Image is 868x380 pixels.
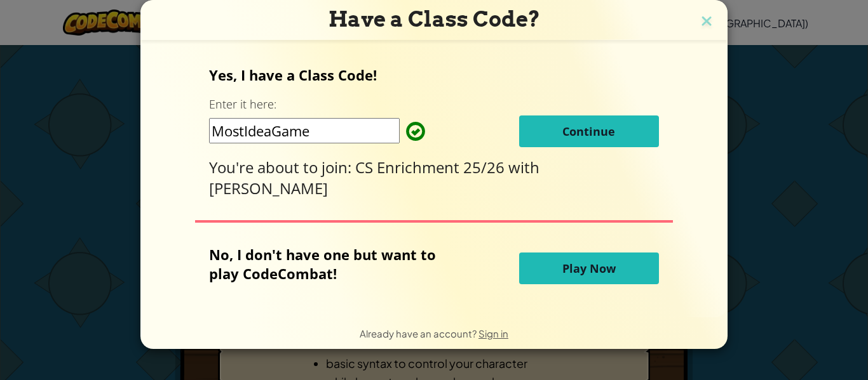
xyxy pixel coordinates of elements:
button: Play Now [519,252,659,284]
a: Sign in [478,327,508,339]
span: Play Now [562,261,616,276]
button: Continue [519,115,659,147]
p: No, I don't have one but want to play CodeCombat! [209,245,455,283]
span: Continue [562,124,615,139]
span: CS Enrichment 25/26 [355,157,508,178]
span: Have a Class Code? [329,6,540,32]
span: [PERSON_NAME] [209,178,328,199]
label: Enter it here: [209,96,276,112]
p: Yes, I have a Class Code! [209,65,658,84]
span: Already have an account? [360,327,478,339]
span: You're about to join: [209,157,355,178]
span: with [508,157,539,178]
img: close icon [698,13,715,32]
